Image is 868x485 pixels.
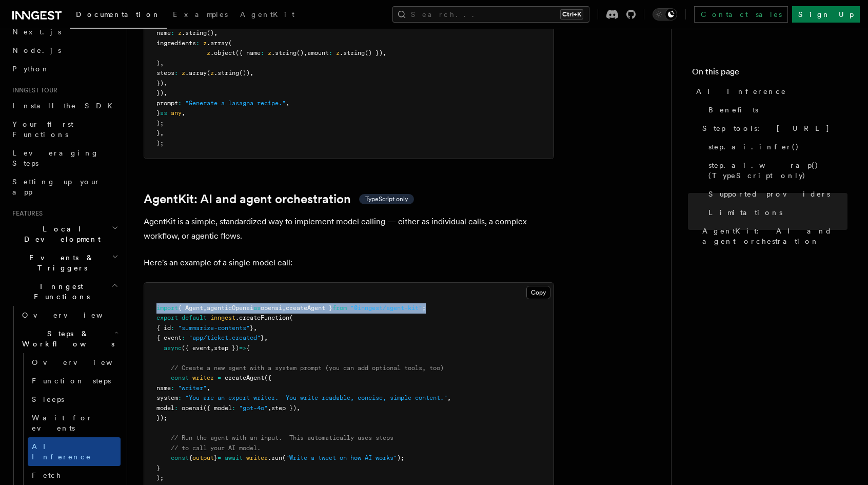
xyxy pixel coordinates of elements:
span: , [210,344,214,352]
span: agenticOpenai [207,304,253,312]
span: , [160,129,164,137]
span: Wait for events [32,414,93,432]
span: TypeScript only [365,195,408,203]
p: AgentKit is a simple, standardized way to implement model calling — either as individual calls, a... [144,215,554,243]
span: } [261,334,264,341]
span: } [156,129,160,137]
a: Setting up your app [8,172,121,201]
span: Setting up your app [12,178,101,196]
span: Benefits [708,105,758,115]
span: , [250,69,253,76]
span: : [178,394,182,401]
span: } [156,464,160,472]
span: { event [156,334,182,341]
span: , [203,304,207,312]
span: ); [397,454,404,461]
span: Function steps [32,377,111,385]
span: => [239,344,246,352]
span: ({ name [235,49,261,56]
span: z [182,69,185,76]
span: , [160,60,164,67]
span: .string [340,49,365,56]
span: Leveraging Steps [12,149,99,167]
a: AI Inference [28,437,121,466]
span: Steps & Workflows [18,328,114,349]
a: AgentKit [234,3,301,28]
span: .run [268,454,282,461]
span: , [447,394,451,401]
span: AgentKit [240,10,294,18]
span: Features [8,209,43,218]
a: Contact sales [694,6,788,23]
span: step }) [214,344,239,352]
span: "gpt-4o" [239,404,268,412]
span: ( [282,454,286,461]
span: ( [289,314,293,321]
h4: On this page [692,66,847,82]
span: AI Inference [696,86,786,96]
button: Steps & Workflows [18,324,121,353]
span: prompt [156,100,178,107]
span: = [218,374,221,381]
span: step }) [271,404,297,412]
span: } [250,324,253,332]
a: AI Inference [692,82,847,101]
span: , [164,80,167,87]
span: default [182,314,207,321]
span: z [268,49,271,56]
span: "@inngest/agent-kit" [350,304,422,312]
span: ()) [239,69,250,76]
a: Wait for events [28,409,121,437]
span: steps [156,69,174,76]
button: Toggle dark mode [653,8,677,21]
span: () [207,29,214,36]
a: Sign Up [792,6,860,23]
span: () [297,49,304,56]
span: , [182,109,185,117]
span: : [171,384,174,392]
span: name [156,384,171,392]
kbd: Ctrl+K [560,9,583,20]
a: Next.js [8,23,121,41]
span: as [253,304,261,312]
span: const [171,374,189,381]
span: : [171,324,174,332]
a: step.ai.wrap() (TypeScript only) [704,156,847,185]
span: Overview [32,358,137,366]
span: , [164,89,167,96]
span: ); [156,140,164,147]
span: "You are an expert writer. You write readable, concise, simple content." [185,394,447,401]
span: , [207,384,210,392]
span: : [174,404,178,412]
span: } [214,454,218,461]
span: // to call your AI model. [171,444,261,452]
span: const [171,454,189,461]
span: await [225,454,243,461]
span: .createFunction [235,314,289,321]
span: { Agent [178,304,203,312]
span: z [203,40,207,47]
button: Inngest Functions [8,277,121,306]
span: , [304,49,307,56]
span: model [156,404,174,412]
span: ({ event [182,344,210,352]
span: openai [182,404,203,412]
span: { [189,454,192,461]
span: .string [182,29,207,36]
span: Your first Functions [12,120,73,139]
span: createAgent [225,374,264,381]
span: .object [210,49,235,56]
span: "app/ticket.created" [189,334,261,341]
button: Events & Triggers [8,248,121,277]
span: openai [261,304,282,312]
span: }) [156,89,164,96]
span: // Run the agent with an input. This automatically uses steps [171,434,393,441]
span: , [383,49,386,56]
span: name [156,29,171,36]
span: import [156,304,178,312]
a: Examples [167,3,234,28]
span: : [232,404,235,412]
span: Examples [173,10,228,18]
span: amount [307,49,329,56]
span: Install the SDK [12,102,119,110]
